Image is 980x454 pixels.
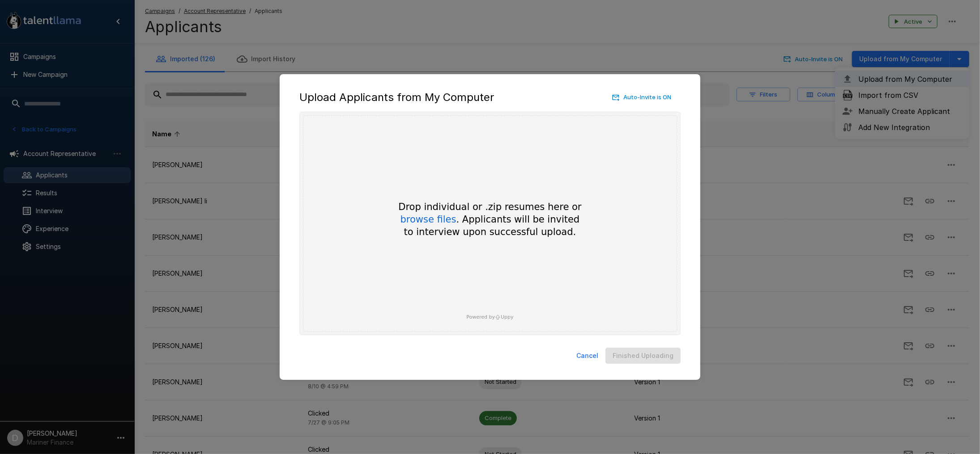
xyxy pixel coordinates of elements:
a: Powered byUppy [466,314,513,319]
div: Uppy Dashboard [299,112,681,335]
div: Drop individual or .zip resumes here or . Applicants will be invited to interview upon successful... [383,201,597,239]
button: Cancel [573,348,602,364]
div: Upload Applicants from My Computer [299,90,681,105]
span: Uppy [501,314,514,320]
button: Auto-Invite is ON [610,90,673,104]
button: browse files [401,215,456,224]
